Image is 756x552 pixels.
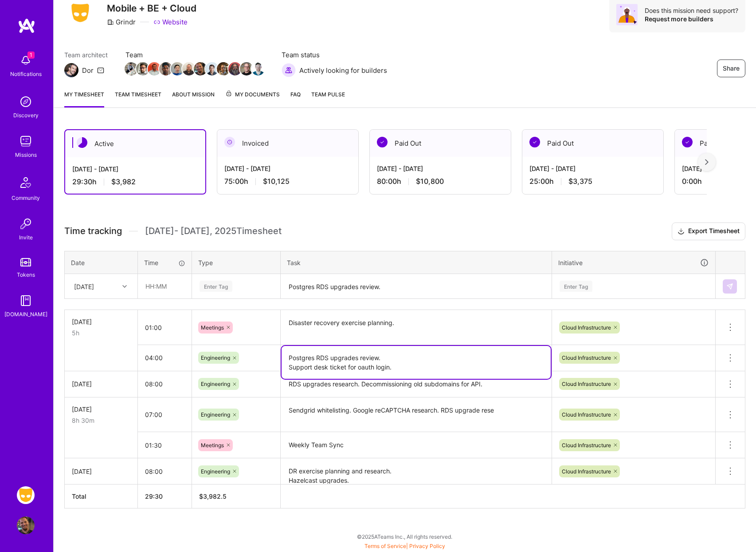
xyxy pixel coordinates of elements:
span: Team Pulse [311,91,345,98]
span: Team status [282,50,387,60]
img: Team Architect [64,63,78,77]
input: HH:MM [138,433,192,457]
img: Team Member Avatar [171,62,184,75]
div: Time [144,258,185,267]
a: Team Member Avatar [229,61,241,76]
img: Team Member Avatar [194,62,207,75]
span: $10,125 [263,177,290,186]
input: HH:MM [138,460,192,483]
div: [DATE] [72,317,130,326]
span: Cloud Infrastructure [562,324,611,331]
a: Team Member Avatar [195,61,206,76]
span: Cloud Infrastructure [562,411,611,418]
div: Dor [82,66,94,75]
div: © 2025 ATeams Inc., All rights reserved. [53,525,756,548]
img: Team Member Avatar [136,62,149,75]
div: Request more builders [645,15,738,23]
a: Team Member Avatar [149,61,160,76]
a: FAQ [290,90,301,107]
div: Tokens [17,270,35,279]
img: bell [17,52,35,69]
th: Task [281,251,552,274]
th: Date [65,251,138,274]
a: Team Member Avatar [172,61,183,76]
img: Invoiced [224,137,235,147]
div: Invite [19,233,33,242]
img: Paid Out [529,137,540,147]
div: 5h [72,328,130,338]
a: Team Member Avatar [252,61,264,76]
span: Cloud Infrastructure [562,442,611,449]
div: Enter Tag [200,279,232,293]
a: Team Member Avatar [218,61,229,76]
img: tokens [20,258,31,266]
span: Actively looking for builders [299,66,387,75]
a: Team Member Avatar [206,61,218,76]
img: Actively looking for builders [282,63,296,77]
span: Cloud Infrastructure [562,468,611,475]
a: Grindr: Mobile + BE + Cloud [15,486,37,504]
span: Cloud Infrastructure [562,381,611,387]
span: Engineering [201,354,230,361]
span: Time tracking [64,226,122,237]
i: icon Download [678,227,685,236]
img: Team Member Avatar [217,62,230,75]
div: [DATE] - [DATE] [72,164,198,174]
th: 29:30 [138,484,192,508]
img: Team Member Avatar [148,62,161,75]
a: User Avatar [15,516,37,534]
div: Active [65,130,205,157]
img: Team Member Avatar [205,62,219,75]
img: guide book [17,292,35,310]
a: About Mission [172,90,215,107]
div: Community [12,193,40,203]
div: Enter Tag [560,279,592,293]
div: [DOMAIN_NAME] [4,310,47,319]
span: $3,982 [111,177,136,187]
span: Meetings [201,324,224,331]
th: Total [65,484,138,508]
span: Team architect [64,50,108,60]
input: HH:MM [138,316,192,339]
span: $10,800 [416,177,444,186]
div: [DATE] - [DATE] [224,164,351,173]
img: discovery [17,93,35,111]
a: Team Pulse [311,90,345,107]
a: My Documents [225,90,280,107]
div: 80:00 h [377,177,504,186]
span: Cloud Infrastructure [562,354,611,361]
div: Initiative [558,258,709,268]
img: Invite [17,215,35,233]
div: 75:00 h [224,177,351,186]
div: [DATE] [74,282,94,291]
span: My Documents [225,90,280,99]
a: Team Member Avatar [241,61,252,76]
div: [DATE] - [DATE] [377,164,504,173]
a: Team Member Avatar [137,61,149,76]
a: Team timesheet [115,90,161,107]
div: Missions [15,150,37,159]
a: Terms of Service [364,543,406,549]
a: Team Member Avatar [183,61,195,76]
div: Grindr [107,17,136,27]
div: [DATE] [72,379,130,389]
div: [DATE] - [DATE] [529,164,656,173]
img: Paid Out [377,137,388,147]
div: 29:30 h [72,177,198,187]
a: Privacy Policy [409,543,445,549]
span: Engineering [201,468,230,475]
img: right [705,159,709,165]
input: HH:MM [138,403,192,426]
img: Paid Out [682,137,693,147]
img: Active [77,137,87,148]
img: Submit [726,283,733,290]
img: User Avatar [17,516,35,534]
textarea: Disaster recovery exercise planning. [282,311,551,345]
span: | [364,543,445,549]
img: Community [15,172,36,193]
span: Engineering [201,411,230,418]
span: 1 [27,52,35,59]
img: Team Member Avatar [125,62,138,75]
a: Team Member Avatar [125,61,137,76]
textarea: Postgres RDS upgrades review. Support desk ticket for oauth login. [282,346,551,379]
